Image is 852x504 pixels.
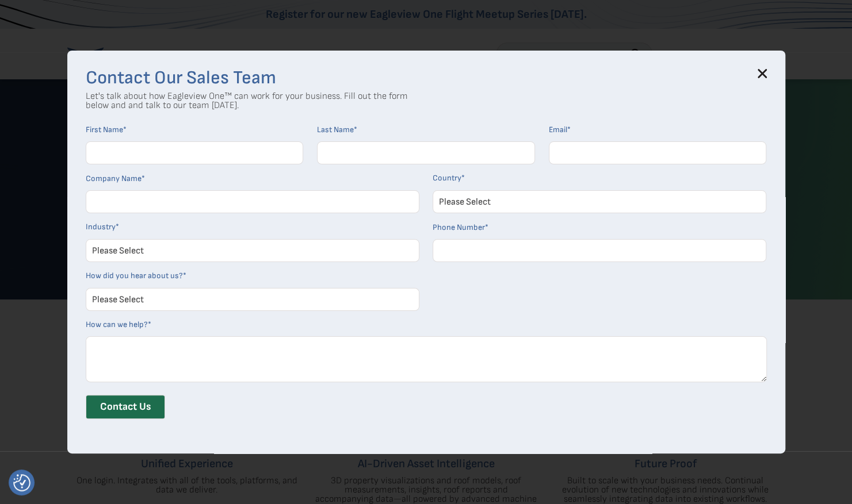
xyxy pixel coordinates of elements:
input: Contact Us [86,395,165,419]
h3: Contact Our Sales Team [86,69,767,87]
span: How did you hear about us? [86,271,183,280]
img: Revisit consent button [13,474,30,491]
span: Industry [86,222,116,232]
p: Let's talk about how Eagleview One™ can work for your business. Fill out the form below and and t... [86,92,408,110]
span: Email [549,125,567,134]
span: First Name [86,125,123,134]
span: Company Name [86,174,142,183]
span: Last Name [317,125,354,134]
span: How can we help? [86,320,148,329]
span: Country [433,173,461,183]
button: Consent Preferences [13,474,30,491]
span: Phone Number [433,222,485,232]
